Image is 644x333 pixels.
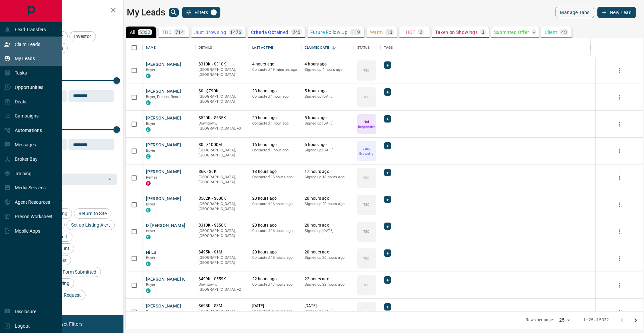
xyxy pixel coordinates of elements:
span: + [386,169,389,176]
p: 17 hours ago [305,169,351,175]
div: Name [146,38,156,57]
p: Warm [370,30,383,35]
span: Buyer [146,256,156,260]
h2: Filters [21,7,117,15]
p: $0 - $790K [199,88,246,94]
button: search button [169,8,179,17]
div: + [384,276,391,284]
p: 3 [482,30,484,35]
p: [GEOGRAPHIC_DATA], [GEOGRAPHIC_DATA] [199,148,246,158]
button: more [614,173,625,183]
div: + [384,223,391,230]
p: Contacted 16 hours ago [252,255,298,260]
p: 243 [292,30,301,35]
p: Signed up 4 hours ago [305,67,351,73]
button: [PERSON_NAME] [146,88,181,95]
div: + [384,169,391,176]
p: Taken on Showings [435,30,478,35]
p: Contacted 19 minutes ago [252,67,298,73]
button: [PERSON_NAME] [146,61,181,68]
p: 20 hours ago [305,196,351,201]
p: Signed up [DATE] [305,309,351,314]
div: Tags [384,38,393,57]
button: more [614,146,625,156]
button: Ni La [146,249,156,256]
div: Claimed Date [301,38,354,57]
span: + [386,196,389,203]
p: Signed up 18 hours ago [305,175,351,180]
p: 714 [175,30,184,35]
button: more [614,119,625,129]
p: 20 hours ago [252,196,298,201]
button: Reset Filters [51,318,87,330]
p: [GEOGRAPHIC_DATA], [GEOGRAPHIC_DATA] [199,309,246,319]
span: + [386,277,389,283]
button: [PERSON_NAME] [146,142,181,148]
p: 18 hours ago [252,169,298,175]
div: + [384,249,391,257]
div: condos.ca [146,100,151,105]
div: condos.ca [146,288,151,293]
p: TBD [363,256,370,261]
p: $6K - $6K [199,169,246,175]
p: Contacted 16 hours ago [252,201,298,207]
p: HOT [406,30,416,35]
button: New Lead [597,7,636,18]
div: + [384,88,391,96]
p: $310K - $550K [199,223,246,228]
button: [PERSON_NAME] [146,169,181,175]
button: [PERSON_NAME] [146,196,181,202]
span: + [386,303,389,310]
div: Details [199,38,212,57]
div: Last Active [252,38,273,57]
p: East End, Toronto [199,282,246,292]
div: condos.ca [146,127,151,132]
p: Future Follow Up [310,30,347,35]
p: 20 hours ago [252,115,298,121]
div: Name [143,38,195,57]
p: 1–25 of 5332 [583,317,609,323]
p: 5 hours ago [305,142,351,148]
p: 5 hours ago [305,115,351,121]
p: - [533,30,535,35]
p: Contacted 1 hour ago [252,94,298,99]
p: Contacted 16 hours ago [252,228,298,234]
button: Filters1 [182,7,221,18]
p: Contacted 21 hours ago [252,309,298,314]
p: 20 hours ago [252,223,298,228]
span: + [386,223,389,230]
button: [PERSON_NAME] K [146,276,185,283]
p: $499K - $559K [199,276,246,282]
div: Status [357,38,370,57]
span: Buyer [146,148,156,153]
p: Criteria Obtained [251,30,288,35]
p: All [130,30,135,35]
p: Just Browsing [358,146,375,156]
p: 4 hours ago [305,61,351,67]
p: Contacted 17 hours ago [252,282,298,287]
p: Signed up 20 hours ago [305,255,351,260]
button: more [614,200,625,210]
button: more [614,307,625,317]
button: Go to next page [629,314,642,327]
p: 16 hours ago [252,142,298,148]
p: $0 - $1000M [199,142,246,148]
span: Buyer, Precon, Renter [146,95,182,99]
div: + [384,115,391,123]
p: [GEOGRAPHIC_DATA], [GEOGRAPHIC_DATA] [199,228,246,239]
p: Rows per page: [526,317,554,323]
p: [DATE] [252,303,298,309]
p: Signed up 20 hours ago [305,201,351,207]
button: more [614,92,625,102]
p: [GEOGRAPHIC_DATA], [GEOGRAPHIC_DATA] [199,201,246,212]
p: 119 [352,30,360,35]
p: TBD [363,95,370,100]
p: 13 [387,30,392,35]
span: Buyer [146,283,156,287]
p: [GEOGRAPHIC_DATA], [GEOGRAPHIC_DATA] [199,175,246,185]
span: Renter [146,175,157,180]
p: 1476 [230,30,241,35]
button: [PERSON_NAME] [146,115,181,122]
p: Submitted Offer [494,30,529,35]
div: Set up Listing Alert [66,220,115,230]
